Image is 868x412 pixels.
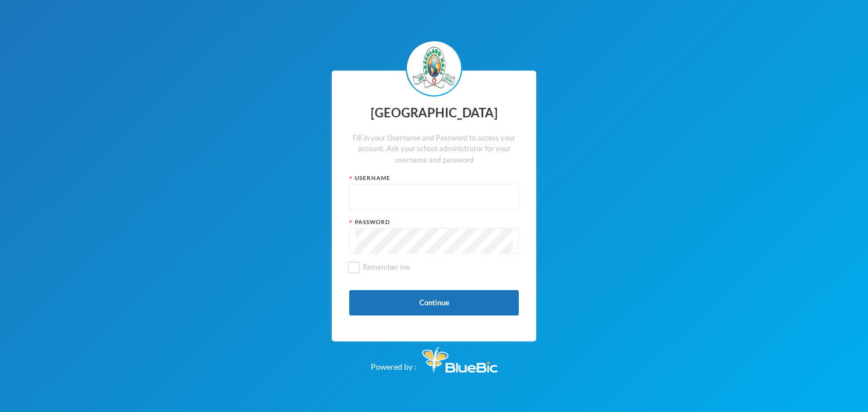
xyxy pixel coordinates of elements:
div: Powered by : [371,341,498,372]
div: [GEOGRAPHIC_DATA] [349,102,519,124]
div: Password [349,218,519,226]
img: Bluebic [422,347,498,372]
button: Continue [349,290,519,315]
span: Remember me [358,262,415,271]
div: Username [349,174,519,182]
div: Fill in your Username and Password to access your account. Ask your school administrator for your... [349,133,519,166]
